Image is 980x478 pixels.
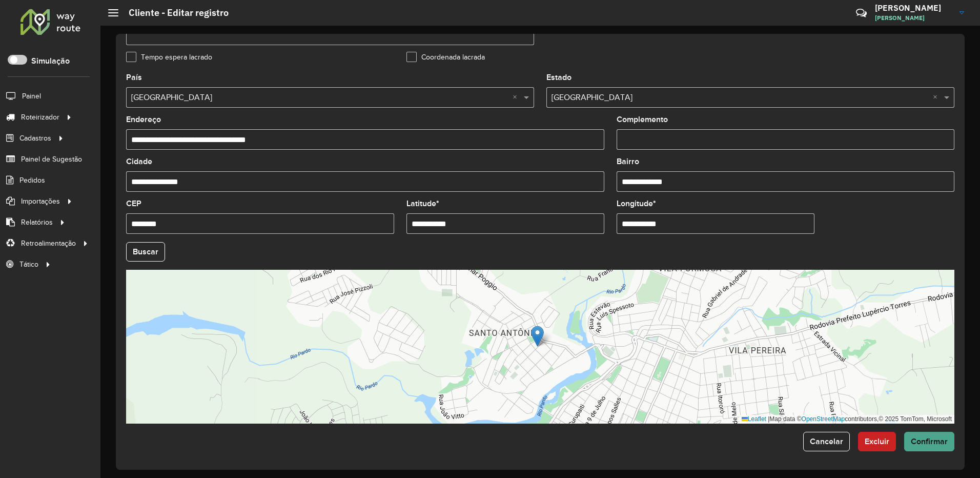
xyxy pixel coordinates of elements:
label: Cidade [126,155,152,168]
span: [PERSON_NAME] [875,13,952,23]
label: Bairro [617,155,639,168]
div: Map data © contributors,© 2025 TomTom, Microsoft [739,415,954,424]
label: Longitude [617,197,656,210]
label: Coordenada lacrada [406,52,485,63]
span: Importações [21,196,60,207]
button: Confirmar [904,432,954,451]
button: Buscar [126,242,165,262]
span: Relatórios [21,217,53,228]
span: | [768,415,769,423]
label: Endereço [126,113,161,126]
a: Leaflet [742,415,766,423]
span: Roteirizador [21,112,59,123]
label: Estado [546,71,571,84]
button: Excluir [858,432,896,451]
a: Contato Rápido [850,2,872,24]
span: Tático [19,259,38,270]
label: País [126,71,142,84]
h3: [PERSON_NAME] [875,3,952,13]
img: Marker [531,326,544,347]
span: Clear all [933,91,942,104]
label: Complemento [617,113,668,126]
span: Cancelar [810,437,843,446]
label: CEP [126,197,141,210]
span: Clear all [513,91,521,104]
span: Painel de Sugestão [21,154,82,165]
span: Pedidos [19,175,45,186]
label: Tempo espera lacrado [126,52,212,63]
span: Confirmar [911,437,948,446]
span: Excluir [865,437,889,446]
button: Cancelar [803,432,850,451]
h2: Cliente - Editar registro [118,7,229,18]
label: Latitude [406,197,439,210]
span: Painel [22,91,41,102]
a: OpenStreetMap [802,415,845,423]
span: Retroalimentação [21,238,76,249]
span: Cadastros [19,133,51,144]
label: Simulação [31,55,70,67]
